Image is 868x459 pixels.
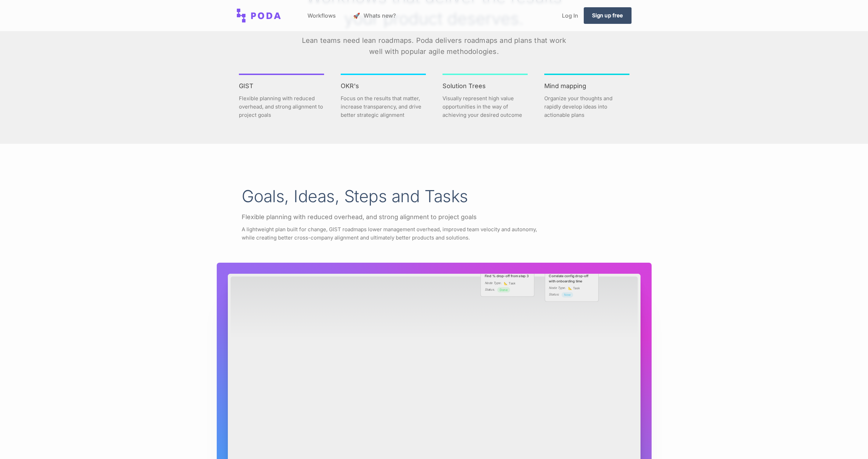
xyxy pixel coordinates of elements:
[272,14,280,19] span: Done
[536,65,638,133] a: Mind mappingOrganize your thoughts and rapidly develop ideas into actionable plans
[321,18,331,23] div: Status :
[239,94,324,119] p: Flexible planning with reduced overhead, and strong alignment to project goals
[544,94,629,119] p: Organize your thoughts and rapidly develop ideas into actionable plans
[353,10,362,21] span: launch
[242,225,546,242] p: A lightweight plan built for change, GIST roadmaps lower management overhead, improved team veloc...
[544,82,629,90] h3: Mind mapping
[296,35,573,57] p: Lean teams need lean roadmaps. Poda delivers roadmaps and plans that work well with popular agile...
[556,2,584,29] a: Log In
[257,13,267,18] div: Status :
[442,82,528,90] h3: Solution Trees
[276,8,281,11] i: 📐
[242,187,627,206] h2: Goals, Ideas, Steps and Tasks
[302,2,341,29] a: Workflows
[237,9,281,22] img: Poda: Opportunity solution trees
[242,213,627,221] div: Flexible planning with reduced overhead, and strong alignment to project goals
[434,65,536,133] a: Solution TreesVisually represent high value opportunities in the way of achieving your desired ou...
[341,94,426,119] p: Focus on the results that matter, increase transparency, and drive better strategic alignment
[340,12,345,16] i: 📐
[442,94,528,119] p: Visually represent high value opportunities in the way of achieving your desired outcome
[340,12,352,17] span: Task
[332,65,434,133] a: OKR'sFocus on the results that matter, increase transparency, and drive better strategic alignment
[336,19,343,24] span: Now
[348,2,401,29] a: launch Whats new?
[257,7,274,12] div: Node Type :
[239,82,324,90] h3: GIST
[276,7,288,12] span: Task
[231,65,332,133] a: GISTFlexible planning with reduced overhead, and strong alignment to project goals
[321,12,338,17] div: Node Type :
[8,195,19,206] img: svg%3e
[584,7,632,24] a: Sign up free
[341,82,426,90] h3: OKR's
